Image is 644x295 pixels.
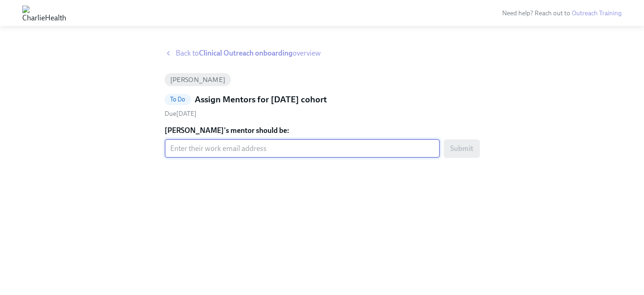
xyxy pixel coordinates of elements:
[165,96,191,103] span: To Do
[165,110,197,118] span: Saturday, October 4th 2025, 9:00 am
[165,139,440,158] input: Enter their work email address
[165,76,231,83] span: [PERSON_NAME]
[572,9,622,17] a: Outreach Training
[165,48,480,58] a: Back toClinical Outreach onboardingoverview
[502,9,622,17] span: Need help? Reach out to
[176,48,321,58] span: Back to overview
[199,49,293,57] strong: Clinical Outreach onboarding
[195,94,327,106] h5: Assign Mentors for [DATE] cohort
[165,126,480,136] label: [PERSON_NAME]'s mentor should be:
[22,6,66,20] img: CharlieHealth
